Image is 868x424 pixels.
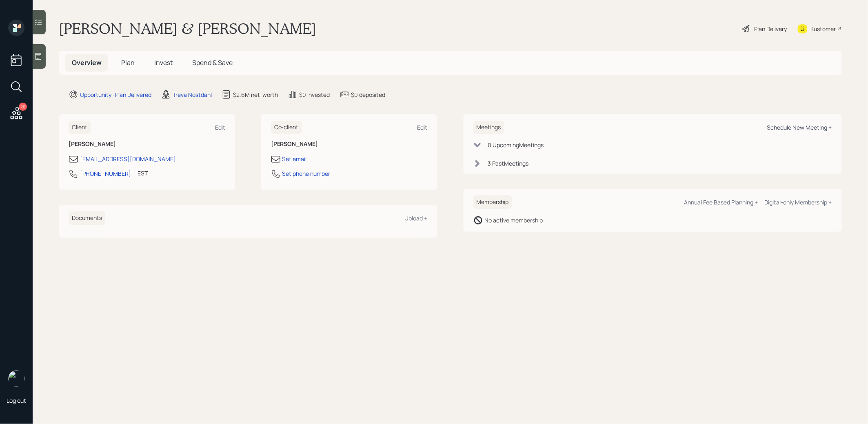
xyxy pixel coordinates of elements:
div: Set phone number [282,169,331,178]
div: Set email [282,155,307,163]
div: EST [138,169,148,177]
div: $0 deposited [351,90,385,99]
div: 0 Upcoming Meeting s [488,141,544,149]
div: Annual Fee Based Planning + [684,198,758,206]
span: Plan [121,58,135,67]
span: Spend & Save [192,58,233,67]
div: 20 [19,103,27,111]
div: Log out [7,397,26,404]
div: Kustomer [811,25,836,33]
div: $2.6M net-worth [233,90,278,99]
span: Overview [72,58,102,67]
div: Opportunity · Plan Delivered [80,90,151,99]
span: Invest [154,58,173,67]
div: [PHONE_NUMBER] [80,169,131,178]
div: Edit [215,123,225,131]
h6: Client [69,121,91,134]
h6: Co-client [271,121,302,134]
h6: [PERSON_NAME] [271,141,428,148]
h6: Documents [69,211,105,225]
img: treva-nostdahl-headshot.png [8,370,24,387]
div: No active membership [485,216,543,224]
div: Upload + [405,214,428,222]
h6: Membership [473,195,512,209]
div: Edit [417,123,428,131]
div: 3 Past Meeting s [488,159,529,168]
div: Treva Nostdahl [173,90,212,99]
div: Digital-only Membership + [765,198,832,206]
div: [EMAIL_ADDRESS][DOMAIN_NAME] [80,155,176,163]
h1: [PERSON_NAME] & [PERSON_NAME] [59,20,316,38]
div: Plan Delivery [755,25,787,33]
div: $0 invested [299,90,330,99]
h6: [PERSON_NAME] [69,141,225,148]
div: Schedule New Meeting + [767,123,832,131]
h6: Meetings [473,121,504,134]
